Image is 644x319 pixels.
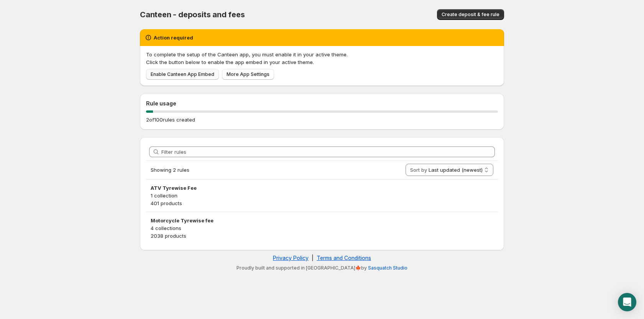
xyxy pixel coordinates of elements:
h2: Action required [154,34,193,41]
h2: Rule usage [146,100,498,107]
span: Create deposit & fee rule [442,12,499,18]
div: Open Intercom Messenger [618,293,636,311]
span: | [312,255,314,261]
input: Filter rules [161,146,495,157]
a: More App Settings [222,69,274,80]
button: Create deposit & fee rule [437,9,504,20]
a: Privacy Policy [273,255,309,261]
a: Enable Canteen App Embed [146,69,219,80]
span: Enable Canteen App Embed [151,71,214,77]
span: Canteen - deposits and fees [140,10,245,19]
p: To complete the setup of the Canteen app, you must enable it in your active theme. [146,51,498,58]
h3: ATV Tyrewise Fee [151,184,493,192]
h3: Motorcycle Tyrewise fee [151,217,493,224]
p: 4 collections [151,224,493,232]
p: Click the button below to enable the app embed in your active theme. [146,58,498,66]
p: Proudly built and supported in [GEOGRAPHIC_DATA]🍁by [144,265,500,271]
a: Terms and Conditions [317,255,371,261]
span: More App Settings [227,71,269,77]
p: 2038 products [151,232,493,240]
p: 1 collection [151,192,493,199]
span: Showing 2 rules [151,167,189,173]
p: 2 of 100 rules created [146,116,195,123]
p: 401 products [151,199,493,207]
a: Sasquatch Studio [368,265,407,271]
